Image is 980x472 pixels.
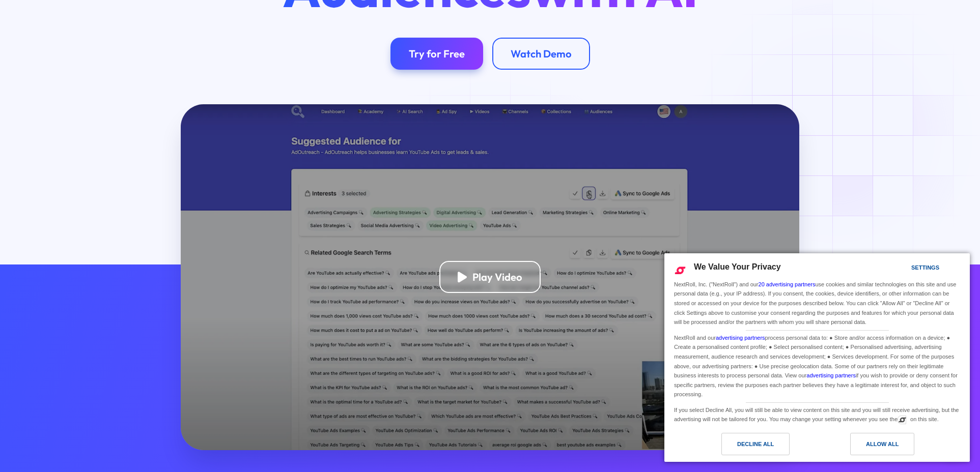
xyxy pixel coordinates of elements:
[806,372,856,378] a: advertising partners
[694,262,781,271] span: We Value Your Privacy
[759,281,816,287] a: 20 advertising partners
[409,47,465,60] div: Try for Free
[670,433,817,460] a: Decline All
[737,438,774,450] div: Decline All
[672,279,962,328] div: NextRoll, Inc. ("NextRoll") and our use cookies and similar technologies on this site and use per...
[866,438,899,450] div: Allow All
[893,259,918,278] a: Settings
[672,331,962,400] div: NextRoll and our process personal data to: ● Store and/or access information on a device; ● Creat...
[672,403,962,425] div: If you select Decline All, you will still be able to view content on this site and you will still...
[911,262,939,273] div: Settings
[390,38,483,70] a: Try for Free
[181,104,799,450] a: open lightbox
[716,335,765,341] a: advertising partners
[472,271,522,283] div: Play Video
[817,433,964,460] a: Allow All
[511,47,572,60] div: Watch Demo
